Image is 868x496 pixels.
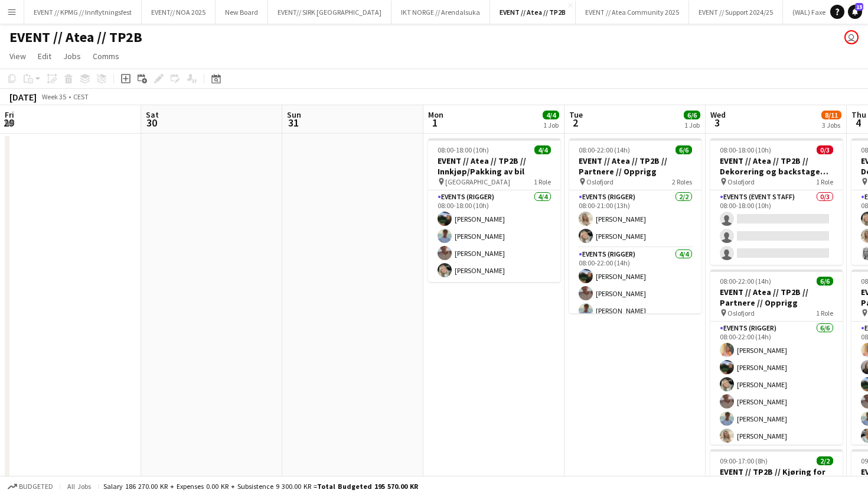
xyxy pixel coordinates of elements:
h3: EVENT // Atea // TP2B // Partnere // Opprigg [710,287,843,308]
span: 1 Role [816,309,833,317]
span: Oslofjord [586,177,614,186]
span: 3 [709,116,726,129]
a: Edit [33,48,56,64]
div: 3 Jobs [822,121,841,129]
span: Jobs [63,51,81,61]
app-job-card: 08:00-18:00 (10h)0/3EVENT // Atea // TP2B // Dekorering og backstage oppsett Oslofjord1 RoleEvent... [710,138,843,265]
span: 08:00-18:00 (10h) [720,145,771,154]
app-job-card: 08:00-22:00 (14h)6/6EVENT // Atea // TP2B // Partnere // Opprigg Oslofjord2 RolesEvents (Rigger)2... [569,138,701,313]
button: EVENT // KPMG // Innflytningsfest [24,1,142,24]
span: 08:00-22:00 (14h) [720,277,771,286]
h3: EVENT // Atea // TP2B // Dekorering og backstage oppsett [710,155,843,177]
span: All jobs [65,482,93,491]
app-card-role: Events (Rigger)2/208:00-21:00 (13h)[PERSON_NAME][PERSON_NAME] [569,190,701,248]
span: 29 [3,116,14,129]
span: 6/6 [676,145,692,154]
button: EVENT // Atea Community 2025 [576,1,689,24]
span: Week 35 [39,92,68,101]
app-card-role: Events (Rigger)4/408:00-22:00 (14h)[PERSON_NAME][PERSON_NAME][PERSON_NAME] [569,248,701,339]
span: 30 [144,116,159,129]
span: [GEOGRAPHIC_DATA] [445,177,510,186]
span: 4 [850,116,866,129]
span: Comms [93,51,119,61]
span: 08:00-18:00 (10h) [438,145,489,154]
div: 1 Job [684,121,700,129]
span: Oslofjord [727,177,755,186]
span: 8/11 [821,111,841,119]
span: 31 [285,116,301,129]
span: Total Budgeted 195 570.00 KR [317,482,418,491]
app-job-card: 08:00-18:00 (10h)4/4EVENT // Atea // TP2B // Innkjøp/Pakking av bil [GEOGRAPHIC_DATA]1 RoleEvents... [428,138,560,282]
button: IKT NORGE // Arendalsuka [391,1,490,24]
h3: EVENT // TP2B // Kjøring for Ole [710,466,843,488]
span: View [9,51,26,61]
button: EVENT // Support 2024/25 [689,1,783,24]
span: Sat [146,109,159,120]
span: Sun [287,109,301,120]
button: EVENT// NOA 2025 [142,1,216,24]
app-job-card: 08:00-22:00 (14h)6/6EVENT // Atea // TP2B // Partnere // Opprigg Oslofjord1 RoleEvents (Rigger)6/... [710,270,843,445]
span: 2/2 [817,456,833,465]
button: EVENT// SIRK [GEOGRAPHIC_DATA] [268,1,391,24]
span: 1 Role [534,177,551,186]
button: Budgeted [6,480,55,493]
span: 4/4 [534,145,551,154]
span: 15 [855,3,863,11]
span: Wed [710,109,726,120]
app-card-role: Events (Event Staff)0/308:00-18:00 (10h) [710,190,843,265]
span: Oslofjord [727,309,755,317]
div: [DATE] [9,91,37,103]
span: 0/3 [817,145,833,154]
span: 08:00-22:00 (14h) [579,145,630,154]
app-user-avatar: Ylva Barane [844,30,859,44]
app-card-role: Events (Rigger)4/408:00-18:00 (10h)[PERSON_NAME][PERSON_NAME][PERSON_NAME][PERSON_NAME] [428,190,560,282]
span: Mon [428,109,443,120]
a: Jobs [58,48,86,64]
span: 2 [567,116,583,129]
a: View [5,48,31,64]
span: Budgeted [19,482,53,491]
span: 09:00-17:00 (8h) [720,456,768,465]
h1: EVENT // Atea // TP2B [9,28,142,46]
span: Fri [5,109,14,120]
app-card-role: Events (Rigger)6/608:00-22:00 (14h)[PERSON_NAME][PERSON_NAME][PERSON_NAME][PERSON_NAME][PERSON_NA... [710,322,843,448]
span: 6/6 [817,277,833,286]
span: Tue [569,109,583,120]
div: 1 Job [543,121,559,129]
div: Salary 186 270.00 KR + Expenses 0.00 KR + Subsistence 9 300.00 KR = [103,482,418,491]
div: CEST [73,92,89,101]
a: 15 [848,5,862,19]
button: New Board [216,1,268,24]
span: Thu [851,109,866,120]
span: 4/4 [543,111,559,119]
h3: EVENT // Atea // TP2B // Partnere // Opprigg [569,155,701,177]
button: EVENT // Atea // TP2B [490,1,576,24]
span: 1 Role [816,177,833,186]
h3: EVENT // Atea // TP2B // Innkjøp/Pakking av bil [428,155,560,177]
span: 2 Roles [672,177,692,186]
span: Edit [38,51,51,61]
span: 6/6 [684,111,700,119]
span: 1 [426,116,443,129]
a: Comms [88,48,124,64]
